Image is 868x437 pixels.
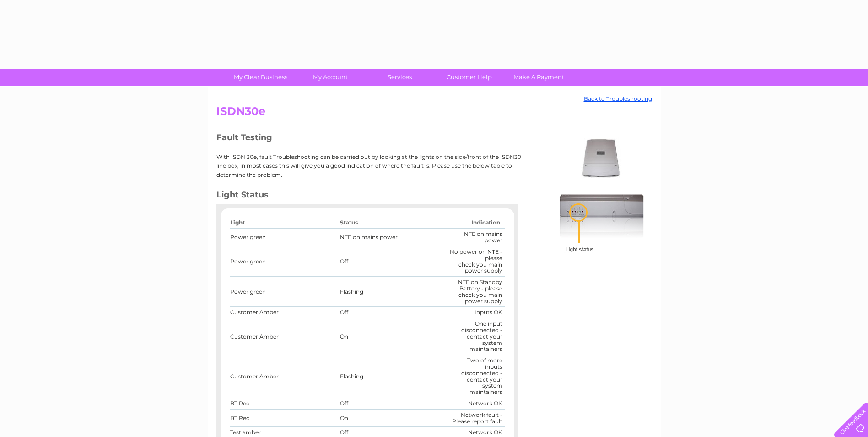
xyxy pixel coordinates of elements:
[230,409,340,427] td: BT Red
[584,96,652,102] a: Back to Troubleshooting
[230,277,340,307] td: Power green
[223,69,298,86] a: My Clear Business
[501,69,577,86] a: Make A Payment
[450,277,505,307] td: NTE on Standby Battery - please check you main power supply
[340,246,450,276] td: Off
[230,398,340,409] td: BT Red
[559,192,644,254] img: Line Box Socket
[292,69,368,86] a: My Account
[216,188,528,204] h3: Light Status
[340,277,450,307] td: Flashing
[230,307,340,318] td: Customer Amber
[431,69,507,86] a: Customer Help
[450,213,505,229] th: Indication
[340,229,450,246] td: NTE on mains power
[340,213,450,229] th: Status
[450,246,505,276] td: No power on NTE - please check you main power supply
[340,318,450,355] td: On
[230,213,340,229] th: Light
[450,307,505,318] td: Inputs OK
[230,229,340,246] td: Power green
[230,318,340,355] td: Customer Amber
[450,409,505,427] td: Network fault - Please report fault
[340,409,450,427] td: On
[450,398,505,409] td: Network OK
[216,153,528,179] p: With ISDN 30e, fault Troubleshooting can be carried out by looking at the lights on the side/fron...
[230,355,340,398] td: Customer Amber
[340,355,450,398] td: Flashing
[362,69,437,86] a: Services
[230,246,340,276] td: Power green
[216,131,528,147] h3: Fault Testing
[340,398,450,409] td: Off
[216,105,652,122] h2: ISDN30e
[575,133,628,186] img: isdn30e
[450,229,505,246] td: NTE on mains power
[340,307,450,318] td: Off
[450,355,505,398] td: Two of more inputs disconnected - contact your system maintainers
[450,318,505,355] td: One input disconnected - contact your system maintainers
